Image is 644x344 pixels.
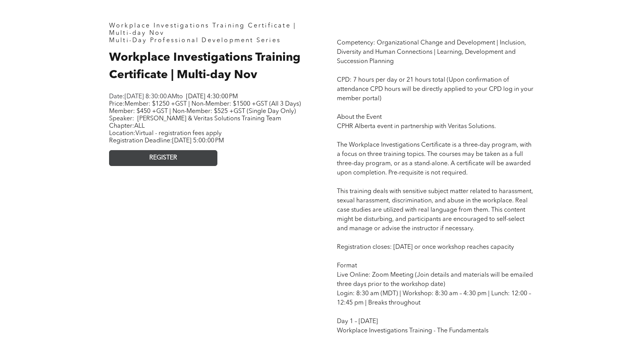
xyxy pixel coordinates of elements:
[109,23,296,36] span: Workplace Investigations Training Certificate | Multi-day Nov
[109,123,145,129] span: Chapter:
[109,94,183,100] span: Date: to
[137,116,281,122] span: [PERSON_NAME] & Veritas Solutions Training Team
[135,130,222,137] span: Virtual - registration fees apply
[134,123,145,129] span: ALL
[109,150,217,166] a: REGISTER
[109,116,134,122] span: Speaker:
[109,38,281,44] span: Multi-Day Professional Development Series
[172,138,224,144] span: [DATE] 5:00:00 PM
[125,94,177,100] span: [DATE] 8:30:00 AM
[109,101,301,115] span: Price:
[109,130,224,144] span: Location: Registration Deadline:
[109,101,301,115] span: Member: $1250 +GST | Non-Member: $1500 +GST (All 3 Days) Member: $450 +GST | Non-Member: $525 +GS...
[149,154,177,162] span: REGISTER
[109,52,301,81] span: Workplace Investigations Training Certificate | Multi-day Nov
[186,94,238,100] span: [DATE] 4:30:00 PM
